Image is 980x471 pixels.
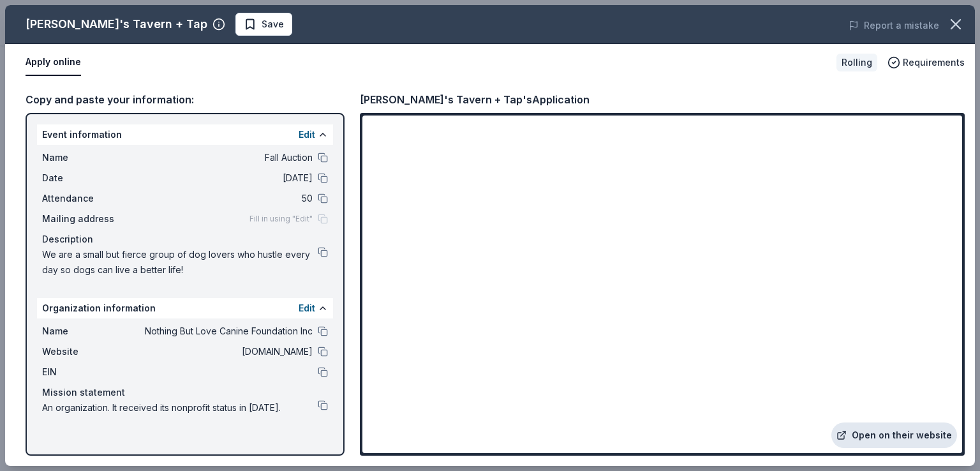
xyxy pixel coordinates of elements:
button: Requirements [887,55,965,70]
span: Mailing address [42,211,128,227]
div: Mission statement [42,385,328,400]
span: An organization. It received its nonprofit status in [DATE]. [42,400,318,415]
a: Open on their website [831,422,957,448]
div: Rolling [836,54,877,71]
span: Nothing But Love Canine Foundation Inc [128,324,313,339]
div: [PERSON_NAME]'s Tavern + Tap's Application [360,91,590,108]
button: Edit [299,301,315,316]
span: Name [42,324,128,339]
span: Attendance [42,191,128,206]
div: [PERSON_NAME]'s Tavern + Tap [26,14,207,34]
div: Copy and paste your information: [26,91,345,108]
span: Fill in using "Edit" [249,214,313,224]
div: Event information [37,124,333,145]
span: We are a small but fierce group of dog lovers who hustle every day so dogs can live a better life! [42,247,318,278]
span: [DOMAIN_NAME] [128,344,313,359]
div: Description [42,232,328,247]
span: EIN [42,364,128,380]
span: Name [42,150,128,165]
span: Requirements [903,55,965,70]
span: Date [42,170,128,186]
button: Apply online [26,49,81,76]
span: Website [42,344,128,359]
button: Edit [299,127,315,142]
button: Save [235,13,292,36]
span: 50 [128,191,313,206]
span: [DATE] [128,170,313,186]
div: Organization information [37,298,333,318]
span: Fall Auction [128,150,313,165]
span: Save [262,17,284,32]
button: Report a mistake [849,18,939,33]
